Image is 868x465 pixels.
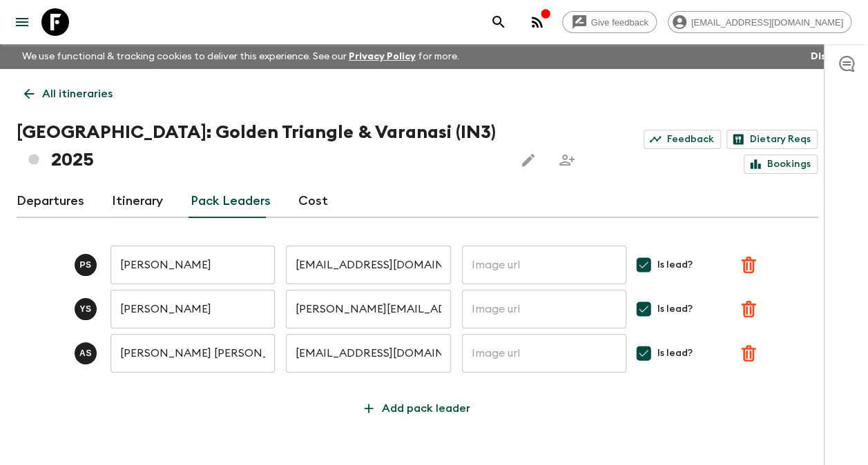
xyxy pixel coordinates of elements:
[298,185,328,218] a: Cost
[462,334,626,373] input: Image url
[462,290,626,328] input: Image url
[112,185,163,218] a: Itinerary
[382,400,470,417] p: Add pack leader
[286,246,450,284] input: Pack leader's email address
[657,346,693,360] span: Is lead?
[79,348,92,359] p: A S
[684,17,851,28] span: [EMAIL_ADDRESS][DOMAIN_NAME]
[110,246,275,284] input: Pack leader's full name
[353,395,481,422] button: Add pack leader
[17,185,84,218] a: Departures
[562,11,657,33] a: Give feedback
[42,86,113,102] p: All itineraries
[657,302,693,316] span: Is lead?
[644,130,721,149] a: Feedback
[79,304,91,315] p: Y S
[110,334,275,373] input: Pack leader's full name
[514,146,542,174] button: Edit this itinerary
[286,290,450,328] input: Pack leader's email address
[110,290,275,328] input: Pack leader's full name
[17,119,503,174] h1: [GEOGRAPHIC_DATA]: Golden Triangle & Varanasi (IN3) 2025
[744,155,818,174] a: Bookings
[8,8,36,36] button: menu
[553,146,581,174] span: Share this itinerary
[657,258,693,272] span: Is lead?
[807,47,851,66] button: Dismiss
[584,17,656,28] span: Give feedback
[462,246,626,284] input: Image url
[17,44,465,69] p: We use functional & tracking cookies to deliver this experience. See our for more.
[79,259,91,270] p: P S
[286,334,450,373] input: Pack leader's email address
[349,52,416,61] a: Privacy Policy
[17,80,120,108] a: All itineraries
[191,185,271,218] a: Pack Leaders
[726,130,818,149] a: Dietary Reqs
[485,8,512,36] button: search adventures
[668,11,851,33] div: [EMAIL_ADDRESS][DOMAIN_NAME]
